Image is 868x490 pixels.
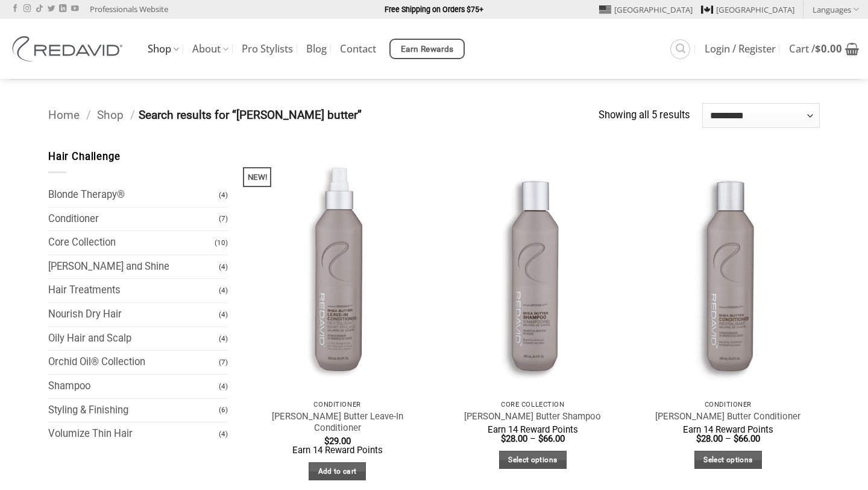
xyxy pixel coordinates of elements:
[11,5,19,13] a: Follow on Facebook
[48,255,219,279] a: [PERSON_NAME] and Shine
[219,376,228,397] span: (4)
[815,42,842,56] bdi: 0.00
[306,38,327,60] a: Blog
[643,401,814,409] p: Conditioner
[324,436,351,447] bdi: 29.00
[292,445,383,456] span: Earn 14 Reward Points
[242,38,293,60] a: Pro Stylists
[637,149,820,394] img: REDAVID Shea Butter Conditioner - 1
[215,232,228,253] span: (10)
[538,433,543,444] span: $
[48,375,219,398] a: Shampoo
[219,280,228,301] span: (4)
[702,103,820,127] select: Shop order
[48,183,219,207] a: Blonde Therapy®
[48,279,219,302] a: Hair Treatments
[309,462,366,481] a: Add to cart: “Shea Butter Leave-In Conditioner”
[488,424,578,435] span: Earn 14 Reward Points
[696,433,723,444] bdi: 28.00
[251,401,423,409] p: Conditioner
[48,399,219,422] a: Styling & Finishing
[815,42,821,56] span: $
[192,37,228,61] a: About
[501,433,527,444] bdi: 28.00
[97,108,124,122] a: Shop
[789,44,842,54] span: Cart /
[86,108,91,122] span: /
[705,44,776,54] span: Login / Register
[219,328,228,349] span: (4)
[441,149,624,394] img: REDAVID Shea Butter Shampoo
[725,433,731,444] span: –
[245,149,429,394] img: Shea Butter Leave-In Conditioner
[789,36,859,62] a: View cart
[219,304,228,325] span: (4)
[389,39,465,59] a: Earn Rewards
[48,5,55,13] a: Follow on Twitter
[599,1,693,19] a: [GEOGRAPHIC_DATA]
[501,433,506,444] span: $
[734,433,738,444] span: $
[401,43,454,56] span: Earn Rewards
[59,5,66,13] a: Follow on LinkedIn
[705,38,776,60] a: Login / Register
[48,108,80,122] a: Home
[683,424,773,435] span: Earn 14 Reward Points
[385,5,483,14] strong: Free Shipping on Orders $75+
[734,433,760,444] bdi: 66.00
[340,38,376,60] a: Contact
[219,256,228,278] span: (4)
[696,433,701,444] span: $
[148,37,179,61] a: Shop
[538,433,565,444] bdi: 66.00
[219,399,228,421] span: (6)
[48,327,219,351] a: Oily Hair and Scalp
[670,39,690,59] a: Search
[499,451,567,469] a: Select options for “Shea Butter Shampoo”
[530,433,536,444] span: –
[694,451,762,469] a: Select options for “Shea Butter Conditioner”
[447,401,618,409] p: Core Collection
[48,106,599,125] nav: Breadcrumb
[48,422,219,446] a: Volumize Thin Hair
[219,208,228,229] span: (7)
[251,411,423,434] a: [PERSON_NAME] Butter Leave-In Conditioner
[219,185,228,206] span: (4)
[36,5,43,13] a: Follow on TikTok
[599,107,690,124] p: Showing all 5 results
[9,36,130,62] img: REDAVID Salon Products | United States
[71,5,78,13] a: Follow on YouTube
[48,351,219,374] a: Orchid Oil® Collection
[464,411,601,422] a: [PERSON_NAME] Butter Shampoo
[48,231,215,255] a: Core Collection
[48,303,219,326] a: Nourish Dry Hair
[48,208,219,231] a: Conditioner
[24,5,31,13] a: Follow on Instagram
[130,108,135,122] span: /
[48,151,121,162] span: Hair Challenge
[655,411,800,422] a: [PERSON_NAME] Butter Conditioner
[701,1,794,19] a: [GEOGRAPHIC_DATA]
[219,424,228,445] span: (4)
[813,1,859,18] a: Languages
[219,352,228,373] span: (7)
[324,436,329,447] span: $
